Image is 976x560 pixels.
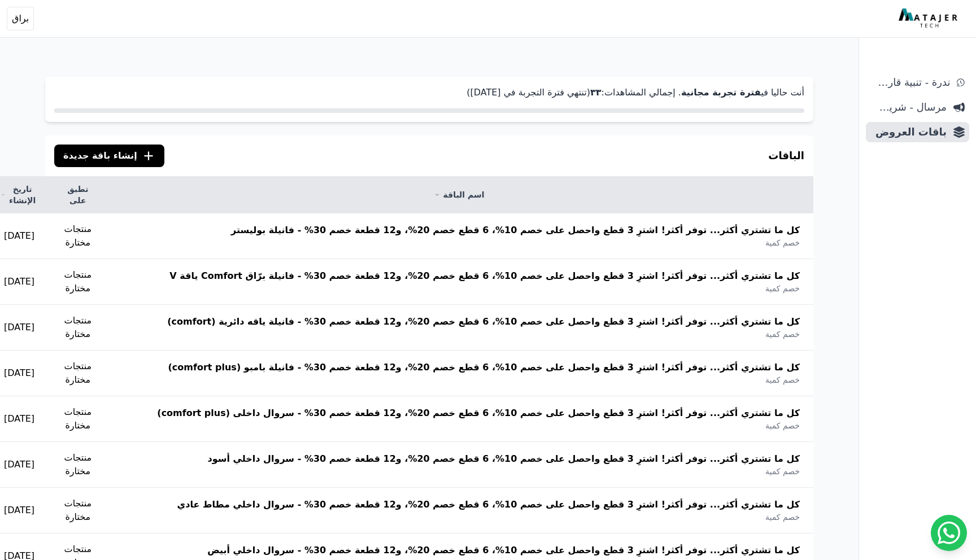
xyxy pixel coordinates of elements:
span: خصم كمية [765,466,800,477]
span: كل ما تشتري أكثر... توفر أكثر! اشترِ 3 قطع واحصل على خصم 10%، 6 قطع خصم 20%، و12 قطعة خصم 30% - س... [207,544,800,557]
th: تطبق على [51,177,106,213]
button: براق [7,7,34,30]
span: كل ما تشتري أكثر... توفر أكثر! اشترِ 3 قطع واحصل على خصم 10%، 6 قطع خصم 20%، و12 قطعة خصم 30% - ف... [167,315,800,329]
td: منتجات مختارة [51,442,106,488]
td: منتجات مختارة [51,396,106,442]
span: مرسال - شريط دعاية [870,99,947,115]
span: كل ما تشتري أكثر... توفر أكثر! اشترِ 3 قطع واحصل على خصم 10%، 6 قطع خصم 20%، و12 قطعة خصم 30% - س... [157,406,800,420]
img: MatajerTech Logo [899,8,960,29]
span: خصم كمية [765,511,800,523]
span: خصم كمية [765,329,800,340]
span: خصم كمية [765,420,800,431]
strong: ۳۳ [590,87,602,98]
td: منتجات مختارة [51,488,106,533]
span: خصم كمية [765,283,800,294]
button: إنشاء باقة جديدة [54,145,164,167]
td: منتجات مختارة [51,259,106,305]
a: تاريخ الإنشاء [1,183,37,206]
span: كل ما تشتري أكثر... توفر أكثر! اشترِ 3 قطع واحصل على خصم 10%، 6 قطع خصم 20%، و12 قطعة خصم 30% - ف... [231,224,800,237]
td: منتجات مختارة [51,305,106,351]
span: براق [12,12,29,25]
td: منتجات مختارة [51,351,106,396]
td: منتجات مختارة [51,213,106,259]
span: كل ما تشتري أكثر... توفر أكثر! اشترِ 3 قطع واحصل على خصم 10%، 6 قطع خصم 20%، و12 قطعة خصم 30% - ف... [168,361,800,374]
span: خصم كمية [765,374,800,386]
strong: فترة تجربة مجانية [681,87,761,98]
span: كل ما تشتري أكثر... توفر أكثر! اشترِ 3 قطع واحصل على خصم 10%، 6 قطع خصم 20%، و12 قطعة خصم 30% - س... [177,498,800,511]
a: اسم الباقة [119,189,800,200]
span: خصم كمية [765,237,800,248]
p: أنت حاليا في . إجمالي المشاهدات: (تنتهي فترة التجربة في [DATE]) [54,86,804,99]
span: ندرة - تنبية قارب علي النفاذ [870,75,950,90]
span: إنشاء باقة جديدة [63,149,137,163]
h3: الباقات [768,148,804,164]
span: باقات العروض [870,124,947,140]
span: كل ما تشتري أكثر... توفر أكثر! اشترِ 3 قطع واحصل على خصم 10%، 6 قطع خصم 20%، و12 قطعة خصم 30% - ف... [169,269,800,283]
span: كل ما تشتري أكثر... توفر أكثر! اشترِ 3 قطع واحصل على خصم 10%، 6 قطع خصم 20%، و12 قطعة خصم 30% - س... [208,452,800,466]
